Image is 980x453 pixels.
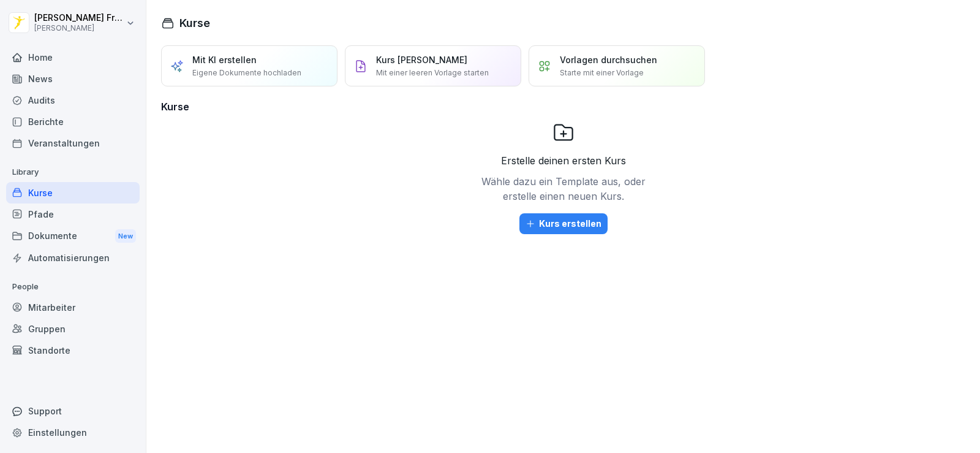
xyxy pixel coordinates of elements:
[376,67,489,78] p: Mit einer leeren Vorlage starten
[501,153,626,168] p: Erstelle deinen ersten Kurs
[6,182,140,204] a: Kurse
[526,217,601,230] div: Kurs erstellen
[519,213,608,234] button: Kurs erstellen
[6,111,140,132] a: Berichte
[6,277,140,297] p: People
[6,340,140,361] a: Standorte
[34,24,124,32] p: [PERSON_NAME]
[6,297,140,318] a: Mitarbeiter
[376,53,467,66] p: Kurs [PERSON_NAME]
[192,67,301,78] p: Eigene Dokumente hochladen
[115,229,136,243] div: New
[6,225,140,248] a: DokumenteNew
[6,204,140,225] a: Pfade
[6,422,140,443] a: Einstellungen
[478,174,649,204] p: Wähle dazu ein Template aus, oder erstelle einen neuen Kurs.
[6,89,140,111] a: Audits
[6,132,140,154] a: Veranstaltungen
[6,225,140,248] div: Dokumente
[179,15,210,31] h1: Kurse
[6,247,140,268] a: Automatisierungen
[6,318,140,340] a: Gruppen
[6,47,140,68] a: Home
[34,13,124,23] p: [PERSON_NAME] Frontini
[161,99,965,114] h3: Kurse
[6,400,140,422] div: Support
[6,68,140,89] a: News
[6,162,140,182] p: Library
[560,67,644,78] p: Starte mit einer Vorlage
[192,53,257,66] p: Mit KI erstellen
[560,53,657,66] p: Vorlagen durchsuchen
